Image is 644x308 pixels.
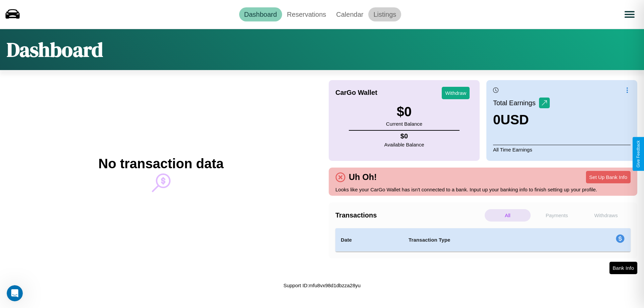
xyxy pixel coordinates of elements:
p: All [485,209,531,222]
button: Withdraw [442,87,470,99]
a: Calendar [331,7,368,21]
p: Current Balance [386,119,422,128]
p: Payments [534,209,580,222]
h4: Transactions [335,211,483,219]
a: Reservations [282,7,331,21]
a: Listings [368,7,401,21]
p: Withdraws [583,209,629,222]
table: simple table [335,228,631,252]
button: Bank Info [609,262,637,274]
button: Set Up Bank Info [586,171,631,183]
h4: CarGo Wallet [335,89,377,97]
h1: Dashboard [7,36,103,63]
h4: $ 0 [384,132,424,140]
p: Available Balance [384,140,424,149]
div: Give Feedback [636,140,641,168]
h4: Uh Oh! [345,172,380,182]
h3: 0 USD [493,112,550,127]
h4: Date [341,236,398,244]
a: Dashboard [239,7,282,21]
p: All Time Earnings [493,145,631,154]
p: Support ID: mfu8vx98d1dbzza28yu [283,281,361,290]
h4: Transaction Type [409,236,561,244]
iframe: Intercom live chat [7,285,23,301]
button: Open menu [620,5,639,24]
p: Total Earnings [493,97,539,109]
p: Looks like your CarGo Wallet has isn't connected to a bank. Input up your banking info to finish ... [335,185,631,194]
h2: No transaction data [98,156,223,171]
h3: $ 0 [386,104,422,119]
